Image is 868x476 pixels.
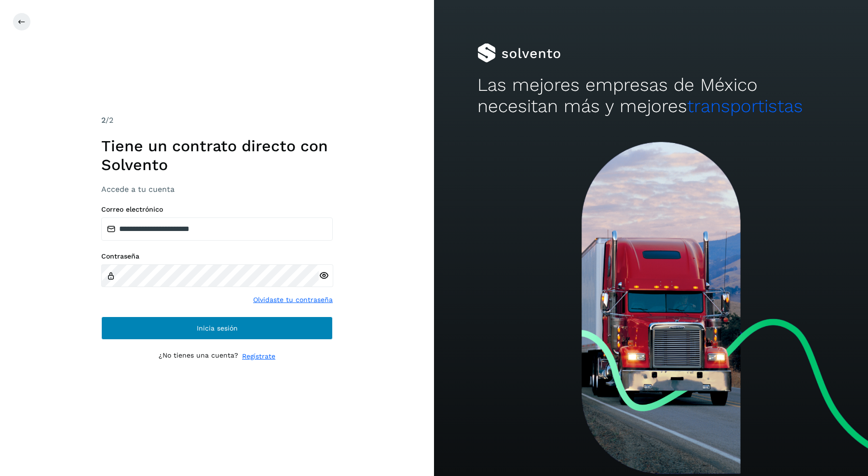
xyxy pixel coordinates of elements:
[477,74,825,117] h2: Las mejores empresas de México necesitan más y mejores
[253,295,333,305] a: Olvidaste tu contraseña
[159,351,238,361] p: ¿No tienes una cuenta?
[101,205,333,214] label: Correo electrónico
[197,325,238,332] span: Inicia sesión
[101,115,333,126] div: /2
[101,317,333,340] button: Inicia sesión
[101,137,333,174] h1: Tiene un contrato directo con Solvento
[101,185,333,194] h3: Accede a tu cuenta
[101,252,333,260] label: Contraseña
[687,96,803,116] span: transportistas
[242,351,275,361] a: Regístrate
[101,115,106,125] span: 2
